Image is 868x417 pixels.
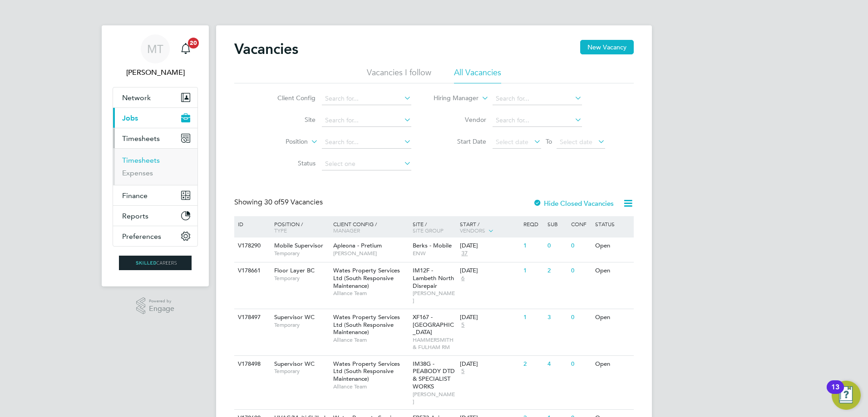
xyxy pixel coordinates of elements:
[113,185,197,205] button: Finance
[460,275,466,282] span: 6
[113,87,197,107] button: Network
[333,313,400,336] span: Wates Property Services Ltd (South Responsive Maintenance)
[263,116,316,124] label: Site
[122,134,160,143] span: Timesheets
[521,238,545,254] div: 1
[274,313,315,321] span: Supervisor WC
[274,360,315,368] span: Supervisor WC
[493,92,582,105] input: Search for...
[149,305,174,313] span: Engage
[545,238,569,254] div: 0
[413,227,444,234] span: Site Group
[113,256,198,270] a: Go to home page
[460,227,485,234] span: Vendors
[274,227,287,234] span: Type
[236,262,267,279] div: V178661
[333,227,360,234] span: Manager
[593,238,632,254] div: Open
[569,238,592,254] div: 0
[333,250,408,257] span: [PERSON_NAME]
[580,40,634,54] button: New Vacancy
[274,250,329,257] span: Temporary
[333,267,400,290] span: Wates Property Services Ltd (South Responsive Maintenance)
[545,356,569,373] div: 4
[274,321,329,329] span: Temporary
[236,238,267,254] div: V178290
[264,198,281,207] span: 30 of
[333,290,408,297] span: Alliance Team
[122,93,151,102] span: Network
[521,356,545,373] div: 2
[333,336,408,344] span: Alliance Team
[322,114,411,127] input: Search for...
[493,114,582,127] input: Search for...
[545,216,569,232] div: Sub
[413,360,455,391] span: IM38G - PEABODY DTD & SPECIALIST WORKS
[113,148,197,185] div: Timesheets
[593,309,632,326] div: Open
[569,356,592,373] div: 0
[434,116,486,124] label: Vendor
[460,242,519,250] div: [DATE]
[460,267,519,275] div: [DATE]
[593,262,632,279] div: Open
[177,34,195,63] a: 20
[413,336,456,350] span: HAMMERSMITH & FULHAM RM
[122,232,161,241] span: Preferences
[832,381,861,410] button: Open Resource Center, 13 new notifications
[274,267,315,274] span: Floor Layer BC
[426,94,478,103] label: Hiring Manager
[458,216,521,239] div: Start /
[119,256,192,270] img: skilledcareers-logo-retina.png
[234,198,325,207] div: Showing
[333,242,382,249] span: Apleona - Pretium
[545,309,569,326] div: 3
[460,250,469,257] span: 37
[413,391,456,405] span: [PERSON_NAME]
[236,309,267,326] div: V178497
[569,309,592,326] div: 0
[545,262,569,279] div: 2
[122,169,153,177] a: Expenses
[367,67,431,83] li: Vacancies I follow
[560,138,592,146] span: Select date
[460,321,466,329] span: 5
[460,368,466,375] span: 5
[322,92,411,105] input: Search for...
[274,275,329,282] span: Temporary
[267,216,331,238] div: Position /
[274,242,323,249] span: Mobile Supervisor
[113,67,198,78] span: Matt Taylor
[234,40,298,58] h2: Vacancies
[113,108,197,128] button: Jobs
[113,128,197,148] button: Timesheets
[188,38,199,48] span: 20
[543,136,555,147] span: To
[263,159,316,167] label: Status
[322,158,411,170] input: Select one
[264,198,323,207] span: 59 Vacancies
[122,114,138,122] span: Jobs
[149,297,174,305] span: Powered by
[322,136,411,149] input: Search for...
[831,387,839,399] div: 13
[331,216,410,238] div: Client Config /
[147,43,163,55] span: MT
[236,216,267,232] div: ID
[496,138,528,146] span: Select date
[460,360,519,368] div: [DATE]
[569,216,592,232] div: Conf
[113,226,197,246] button: Preferences
[333,383,408,390] span: Alliance Team
[113,206,197,226] button: Reports
[274,368,329,375] span: Temporary
[122,191,148,200] span: Finance
[593,216,632,232] div: Status
[113,34,198,78] a: MT[PERSON_NAME]
[333,360,400,383] span: Wates Property Services Ltd (South Responsive Maintenance)
[102,25,209,286] nav: Main navigation
[521,262,545,279] div: 1
[263,94,316,102] label: Client Config
[413,290,456,304] span: [PERSON_NAME]
[454,67,501,83] li: All Vacancies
